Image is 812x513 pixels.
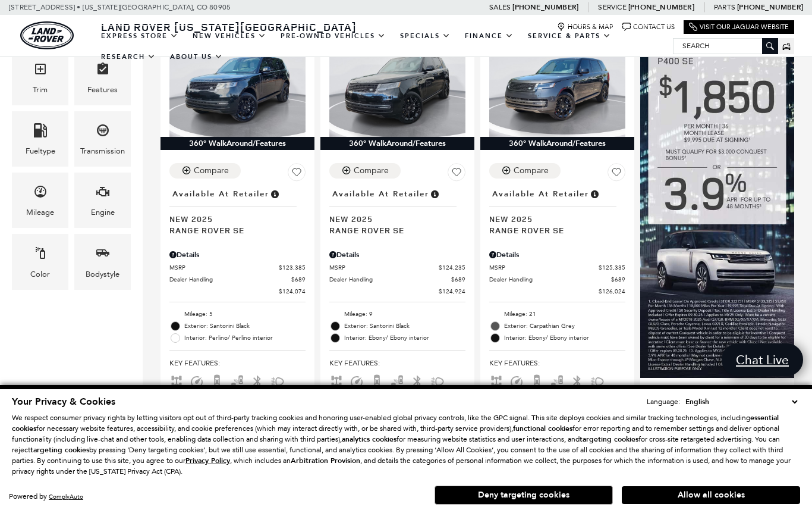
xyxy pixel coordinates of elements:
[410,376,424,384] span: Bluetooth
[329,213,457,224] span: New 2025
[611,275,625,284] span: $689
[489,263,599,272] span: MSRP
[160,137,314,150] div: 360° WalkAround/Features
[628,2,694,12] a: [PHONE_NUMBER]
[329,186,465,236] a: Available at RetailerNew 2025Range Rover SE
[33,83,48,96] div: Trim
[96,182,110,206] span: Engine
[673,39,778,53] input: Search
[489,224,616,236] span: Range Rover SE
[279,263,306,272] span: $123,385
[270,376,285,384] span: Fog Lights
[291,456,360,465] strong: Arbitration Provision
[329,35,465,137] img: 2025 LAND ROVER Range Rover SE
[169,287,306,296] a: $124,074
[210,376,224,384] span: Backup Camera
[169,163,241,179] button: Compare Vehicle
[169,186,306,236] a: Available at RetailerNew 2025Range Rover SE
[74,234,131,289] div: BodystyleBodystyle
[250,376,265,384] span: Bluetooth
[184,332,306,344] span: Interior: Perlino/ Perlino interior
[329,376,344,384] span: AWD
[329,263,439,272] span: MSRP
[291,275,306,284] span: $689
[169,263,279,272] span: MSRP
[172,187,269,201] span: Available at Retailer
[451,275,465,284] span: $689
[489,3,511,11] span: Sales
[163,46,230,67] a: About Us
[12,395,115,408] span: Your Privacy & Cookies
[370,376,384,384] span: Backup Camera
[12,412,800,477] p: We respect consumer privacy rights by letting visitors opt out of third-party tracking cookies an...
[489,163,561,179] button: Compare Vehicle
[194,165,229,176] div: Compare
[329,275,465,284] a: Dealer Handling $689
[185,456,230,465] u: Privacy Policy
[647,398,680,405] div: Language:
[86,268,119,281] div: Bodystyle
[458,26,521,46] a: Finance
[279,287,306,296] span: $124,074
[169,35,306,137] img: 2025 LAND ROVER Range Rover SE
[288,163,306,186] button: Save Vehicle
[329,356,465,370] span: Key Features :
[329,287,465,296] a: $124,924
[354,165,389,176] div: Compare
[504,332,625,344] span: Interior: Ebony/ Ebony interior
[599,263,625,272] span: $125,335
[489,186,625,236] a: Available at RetailerNew 2025Range Rover SE
[430,376,445,384] span: Fog Lights
[94,26,185,46] a: EXPRESS STORE
[26,145,55,158] div: Fueltype
[489,275,625,284] a: Dealer Handling $689
[489,308,625,320] li: Mileage: 21
[74,173,131,228] div: EngineEngine
[329,263,465,272] a: MSRP $124,235
[521,26,618,46] a: Service & Parts
[230,376,244,384] span: Blind Spot Monitor
[94,26,673,67] nav: Main Navigation
[169,224,297,236] span: Range Rover SE
[94,46,163,67] a: Research
[480,137,634,150] div: 360° WalkAround/Features
[514,165,549,176] div: Compare
[344,320,465,332] span: Exterior: Santorini Black
[682,396,800,408] select: Language Select
[350,376,364,384] span: Adaptive Cruise Control
[20,21,74,49] img: Land Rover
[622,486,800,504] button: Allow all cookies
[344,332,465,344] span: Interior: Ebony/ Ebony interior
[87,83,118,96] div: Features
[737,2,803,12] a: [PHONE_NUMBER]
[489,356,625,370] span: Key Features :
[33,59,48,83] span: Trim
[689,23,789,32] a: Visit Our Jaguar Website
[20,21,74,49] a: land-rover
[429,187,440,201] span: Vehicle is in stock and ready for immediate delivery. Due to demand, availability is subject to c...
[329,224,457,236] span: Range Rover SE
[26,206,54,219] div: Mileage
[550,376,564,384] span: Blind Spot Monitor
[622,23,675,32] a: Contact Us
[489,287,625,296] a: $126,024
[101,20,357,34] span: Land Rover [US_STATE][GEOGRAPHIC_DATA]
[608,163,625,186] button: Save Vehicle
[169,376,184,384] span: AWD
[9,3,231,11] a: [STREET_ADDRESS] • [US_STATE][GEOGRAPHIC_DATA], CO 80905
[492,187,589,201] span: Available at Retailer
[329,275,451,284] span: Dealer Handling
[489,263,625,272] a: MSRP $125,335
[439,287,465,296] span: $124,924
[509,376,524,384] span: Adaptive Cruise Control
[332,187,429,201] span: Available at Retailer
[512,2,578,12] a: [PHONE_NUMBER]
[33,120,48,145] span: Fueltype
[9,493,83,501] div: Powered by
[714,3,735,11] span: Parts
[184,320,306,332] span: Exterior: Santorini Black
[12,111,68,167] div: FueltypeFueltype
[169,275,306,284] a: Dealer Handling $689
[329,249,465,260] div: Pricing Details - Range Rover SE
[599,287,625,296] span: $126,024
